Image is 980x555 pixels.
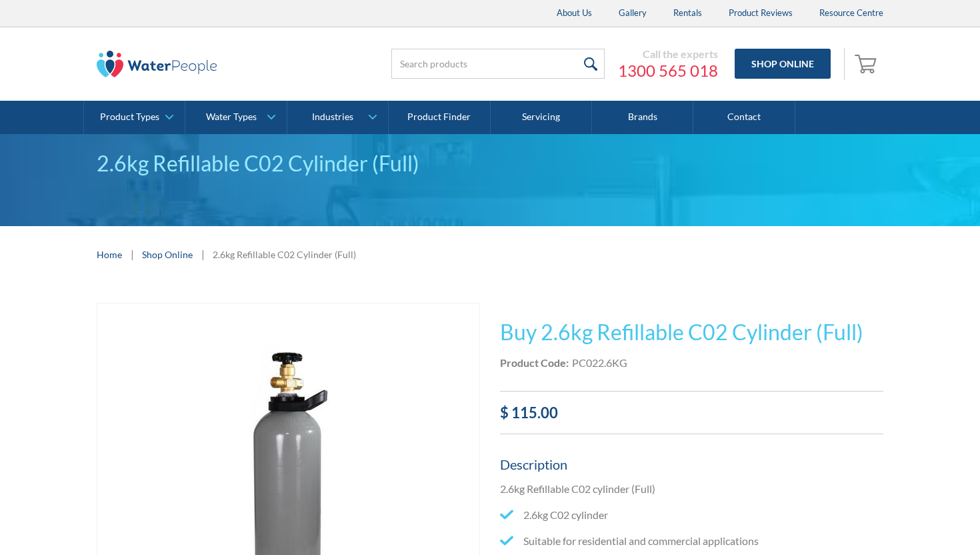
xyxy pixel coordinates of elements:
[206,111,257,123] div: Water Types
[100,111,159,123] div: Product Types
[312,111,353,123] div: Industries
[129,246,135,262] div: |
[618,61,718,81] a: 1300 565 018
[500,481,883,497] p: 2.6kg Refillable C02 cylinder (Full)
[855,53,880,74] img: shopping cart
[391,49,605,79] input: Search products
[491,101,592,134] a: Servicing
[592,101,693,134] a: Brands
[500,316,883,348] h1: Buy 2.6kg Refillable C02 Cylinder (Full)
[97,147,883,179] div: 2.6kg Refillable C02 Cylinder (Full)
[142,247,193,261] a: Shop Online
[213,247,356,261] div: 2.6kg Refillable C02 Cylinder (Full)
[851,48,883,80] a: Open cart
[735,49,831,79] a: Shop Online
[500,402,883,424] div: $ 115.00
[287,101,388,134] a: Industries
[500,454,883,474] h5: Description
[389,101,490,134] a: Product Finder
[618,47,718,61] div: Call the experts
[97,51,217,77] img: The Water People
[199,246,206,262] div: |
[693,101,795,134] a: Contact
[500,356,569,369] strong: Product Code:
[97,247,122,261] a: Home
[500,533,883,549] li: Suitable for residential and commercial applications
[185,101,286,134] a: Water Types
[572,355,627,371] div: PC022.6KG
[84,101,185,134] a: Product Types
[500,507,883,523] li: 2.6kg C02 cylinder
